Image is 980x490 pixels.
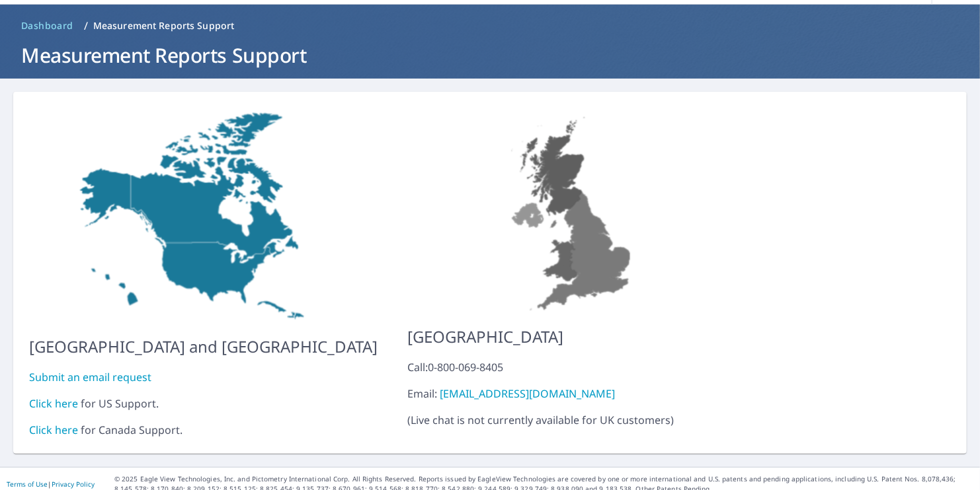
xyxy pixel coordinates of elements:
[440,386,615,401] a: [EMAIL_ADDRESS][DOMAIN_NAME]
[16,15,79,36] a: Dashboard
[407,325,740,349] p: [GEOGRAPHIC_DATA]
[29,370,151,384] a: Submit an email request
[93,19,235,32] p: Measurement Reports Support
[407,386,740,402] div: Email:
[16,15,964,36] nav: breadcrumb
[52,479,95,489] a: Privacy Policy
[29,396,378,411] div: for US Support.
[407,359,740,375] div: Call: 0-800-069-8405
[7,480,95,488] p: |
[7,479,48,489] a: Terms of Use
[21,19,73,32] span: Dashboard
[29,396,78,411] a: Click here
[29,335,378,359] p: [GEOGRAPHIC_DATA] and [GEOGRAPHIC_DATA]
[29,108,378,324] img: US-MAP
[16,42,964,69] h1: Measurement Reports Support
[407,359,740,428] p: ( Live chat is not currently available for UK customers )
[29,422,378,438] div: for Canada Support.
[84,18,88,34] li: /
[407,108,740,314] img: US-MAP
[29,423,78,437] a: Click here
